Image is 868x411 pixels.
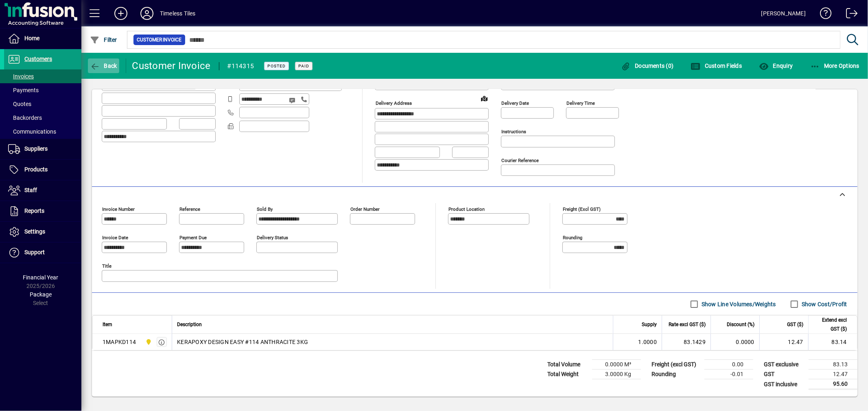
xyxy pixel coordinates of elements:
[563,206,601,212] mat-label: Freight (excl GST)
[809,379,857,389] td: 95.60
[102,263,112,269] mat-label: Title
[257,206,273,212] mat-label: Sold by
[4,69,81,83] a: Invoices
[23,274,59,281] span: Financial Year
[108,6,134,21] button: Add
[563,235,582,240] mat-label: Rounding
[691,63,742,69] span: Custom Fields
[647,370,704,379] td: Rounding
[298,63,309,69] span: Paid
[448,206,485,212] mat-label: Product location
[761,7,806,20] div: [PERSON_NAME]
[24,35,39,41] span: Home
[566,100,595,106] mat-label: Delivery time
[700,300,776,308] label: Show Line Volumes/Weights
[24,187,37,193] span: Staff
[24,145,48,152] span: Suppliers
[711,334,759,350] td: 0.0000
[8,101,31,107] span: Quotes
[179,235,207,240] mat-label: Payment due
[4,201,81,221] a: Reports
[137,36,182,44] span: Customer Invoice
[30,291,52,298] span: Package
[727,320,754,329] span: Discount (%)
[90,37,117,43] span: Filter
[809,360,857,370] td: 83.13
[704,360,753,370] td: 0.00
[592,370,641,379] td: 3.0000 Kg
[8,73,34,80] span: Invoices
[638,338,657,346] span: 1.0000
[102,206,135,212] mat-label: Invoice number
[134,6,160,21] button: Profile
[4,222,81,242] a: Settings
[543,370,592,379] td: Total Weight
[8,115,42,121] span: Backorders
[501,100,529,106] mat-label: Delivery date
[619,58,676,73] button: Documents (0)
[103,320,112,329] span: Item
[501,158,539,163] mat-label: Courier Reference
[132,59,211,72] div: Customer Invoice
[81,58,126,73] app-page-header-button: Back
[760,379,809,389] td: GST inclusive
[8,128,56,135] span: Communications
[88,32,119,47] button: Filter
[24,208,44,214] span: Reports
[102,235,128,240] mat-label: Invoice date
[4,160,81,180] a: Products
[4,28,81,49] a: Home
[667,338,706,346] div: 83.1429
[177,338,308,346] span: KERAPOXY DESIGN EASY #114 ANTHRACITE 3KG
[177,320,202,329] span: Description
[810,63,860,69] span: More Options
[800,300,847,308] label: Show Cost/Profit
[814,2,832,28] a: Knowledge Base
[88,58,119,73] button: Back
[642,320,657,329] span: Supply
[759,334,808,350] td: 12.47
[90,63,117,69] span: Back
[760,370,809,379] td: GST
[808,334,857,350] td: 83.14
[179,206,200,212] mat-label: Reference
[143,337,153,346] span: Dunedin
[4,139,81,159] a: Suppliers
[787,320,803,329] span: GST ($)
[813,316,847,333] span: Extend excl GST ($)
[478,92,491,105] a: View on map
[4,125,81,138] a: Communications
[4,83,81,97] a: Payments
[24,228,45,235] span: Settings
[4,97,81,111] a: Quotes
[283,91,303,110] button: Send SMS
[4,242,81,263] a: Support
[4,111,81,125] a: Backorders
[592,360,641,370] td: 0.0000 M³
[621,63,674,69] span: Documents (0)
[257,235,288,240] mat-label: Delivery status
[103,338,136,346] div: 1MAPKD114
[760,360,809,370] td: GST exclusive
[8,87,39,93] span: Payments
[704,370,753,379] td: -0.01
[501,129,526,134] mat-label: Instructions
[24,249,45,255] span: Support
[689,58,744,73] button: Custom Fields
[809,370,857,379] td: 12.47
[757,58,795,73] button: Enquiry
[840,2,858,28] a: Logout
[24,56,52,62] span: Customers
[759,63,793,69] span: Enquiry
[647,360,704,370] td: Freight (excl GST)
[4,180,81,201] a: Staff
[227,60,254,73] div: #114315
[350,206,380,212] mat-label: Order number
[808,58,862,73] button: More Options
[669,320,706,329] span: Rate excl GST ($)
[160,7,195,20] div: Timeless Tiles
[267,63,286,69] span: Posted
[543,360,592,370] td: Total Volume
[24,166,48,173] span: Products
